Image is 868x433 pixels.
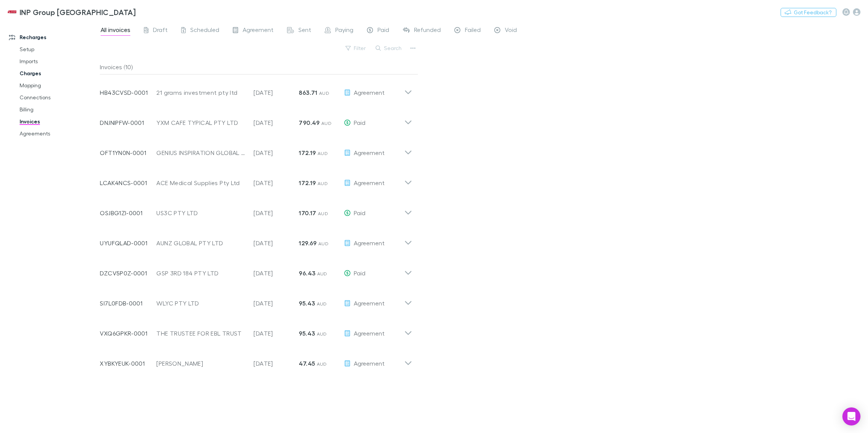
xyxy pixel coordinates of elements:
[156,329,246,338] div: THE TRUSTEE FOR EBL TRUST
[354,119,365,126] span: Paid
[317,301,327,307] span: AUD
[20,8,136,17] h3: INP Group [GEOGRAPHIC_DATA]
[100,329,156,338] p: VXQ6GPKR-0001
[100,178,156,187] p: LCAK4NCS-0001
[319,90,329,96] span: AUD
[299,239,316,247] strong: 129.69
[377,26,389,36] span: Paid
[354,330,385,337] span: Agreement
[298,26,311,36] span: Sent
[317,331,327,337] span: AUD
[254,299,299,308] p: [DATE]
[156,299,246,308] div: WLYC PTY LTD
[94,345,418,375] div: XYBKYEUK-0001[PERSON_NAME][DATE]47.45 AUDAgreement
[3,3,140,21] a: INP Group [GEOGRAPHIC_DATA]
[299,119,319,126] strong: 790.49
[465,26,481,36] span: Failed
[505,26,517,36] span: Void
[12,43,98,55] a: Setup
[12,103,98,115] a: Billing
[254,269,299,278] p: [DATE]
[254,88,299,97] p: [DATE]
[156,269,246,278] div: GSP 3RD 184 PTY LTD
[94,285,418,315] div: SI7L0FDB-0001WLYC PTY LTD[DATE]95.43 AUDAgreement
[781,8,836,17] button: Got Feedback?
[299,299,315,307] strong: 95.43
[299,209,316,217] strong: 170.17
[100,208,156,217] p: OSJBG1ZI-0001
[354,89,385,96] span: Agreement
[156,148,246,157] div: GENIUS INSPIRATION GLOBAL EDUCATION PTY LTD
[354,149,385,156] span: Agreement
[100,269,156,278] p: DZCV5P0Z-0001
[156,178,246,187] div: ACE Medical Supplies Pty Ltd
[354,269,365,277] span: Paid
[12,79,98,91] a: Mapping
[156,359,246,368] div: [PERSON_NAME]
[317,271,327,277] span: AUD
[299,179,316,187] strong: 172.19
[254,178,299,187] p: [DATE]
[335,26,353,36] span: Paying
[354,360,385,367] span: Agreement
[299,89,317,96] strong: 863.71
[153,26,168,36] span: Draft
[100,299,156,308] p: SI7L0FDB-0001
[2,31,98,43] a: Recharges
[94,255,418,285] div: DZCV5P0Z-0001GSP 3RD 184 PTY LTD[DATE]96.43 AUDPaid
[100,148,156,157] p: OFT1YN0N-0001
[354,239,385,246] span: Agreement
[100,88,156,97] p: HB43CVSD-0001
[842,407,860,425] div: Open Intercom Messenger
[94,225,418,255] div: UYUFQLAD-0001AUNZ GLOBAL PTY LTD[DATE]129.69 AUDAgreement
[254,329,299,338] p: [DATE]
[100,239,156,248] p: UYUFQLAD-0001
[243,26,274,36] span: Agreement
[354,209,365,216] span: Paid
[254,208,299,217] p: [DATE]
[101,26,130,36] span: All invoices
[318,241,329,246] span: AUD
[342,44,370,53] button: Filter
[254,148,299,157] p: [DATE]
[94,74,418,105] div: HB43CVSD-000121 grams investment pty ltd[DATE]863.71 AUDAgreement
[8,8,17,17] img: INP Group Sydney's Logo
[156,208,246,217] div: US3C PTY LTD
[94,105,418,135] div: DNJNIPFW-0001YXM CAFE TYPICAL PTY LTD[DATE]790.49 AUDPaid
[299,269,315,277] strong: 96.43
[254,359,299,368] p: [DATE]
[318,211,328,216] span: AUD
[299,360,315,367] strong: 47.45
[12,115,98,128] a: Invoices
[12,91,98,103] a: Connections
[321,120,332,126] span: AUD
[317,361,327,367] span: AUD
[190,26,219,36] span: Scheduled
[254,239,299,248] p: [DATE]
[318,181,328,186] span: AUD
[299,149,316,156] strong: 172.19
[12,55,98,67] a: Imports
[12,128,98,140] a: Agreements
[94,165,418,195] div: LCAK4NCS-0001ACE Medical Supplies Pty Ltd[DATE]172.19 AUDAgreement
[156,118,246,127] div: YXM CAFE TYPICAL PTY LTD
[318,150,328,156] span: AUD
[299,330,315,337] strong: 95.43
[156,239,246,248] div: AUNZ GLOBAL PTY LTD
[94,315,418,345] div: VXQ6GPKR-0001THE TRUSTEE FOR EBL TRUST[DATE]95.43 AUDAgreement
[94,195,418,225] div: OSJBG1ZI-0001US3C PTY LTD[DATE]170.17 AUDPaid
[372,44,406,53] button: Search
[254,118,299,127] p: [DATE]
[100,359,156,368] p: XYBKYEUK-0001
[414,26,441,36] span: Refunded
[100,118,156,127] p: DNJNIPFW-0001
[354,299,385,307] span: Agreement
[156,88,246,97] div: 21 grams investment pty ltd
[12,67,98,79] a: Charges
[94,135,418,165] div: OFT1YN0N-0001GENIUS INSPIRATION GLOBAL EDUCATION PTY LTD[DATE]172.19 AUDAgreement
[354,179,385,186] span: Agreement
